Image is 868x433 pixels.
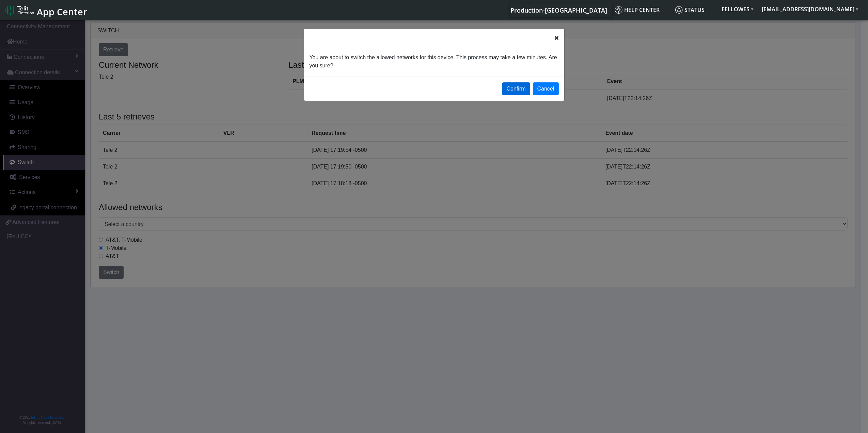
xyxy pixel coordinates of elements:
[555,34,559,42] span: Close
[533,82,559,95] button: Cancel
[5,5,34,16] img: logo-telit-cinterion-gw-new.png
[675,6,683,14] img: status.svg
[615,6,660,14] span: Help center
[758,3,863,15] button: [EMAIL_ADDRESS][DOMAIN_NAME]
[502,82,530,95] button: Confirm
[510,6,607,14] span: Production-[GEOGRAPHIC_DATA]
[37,5,87,18] span: App Center
[717,3,758,15] button: FELLOWES
[615,6,622,14] img: knowledge.svg
[675,6,705,14] span: Status
[304,53,564,70] div: You are about to switch the allowed networks for this device. This process may take a few minutes...
[510,3,607,17] a: Your current platform instance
